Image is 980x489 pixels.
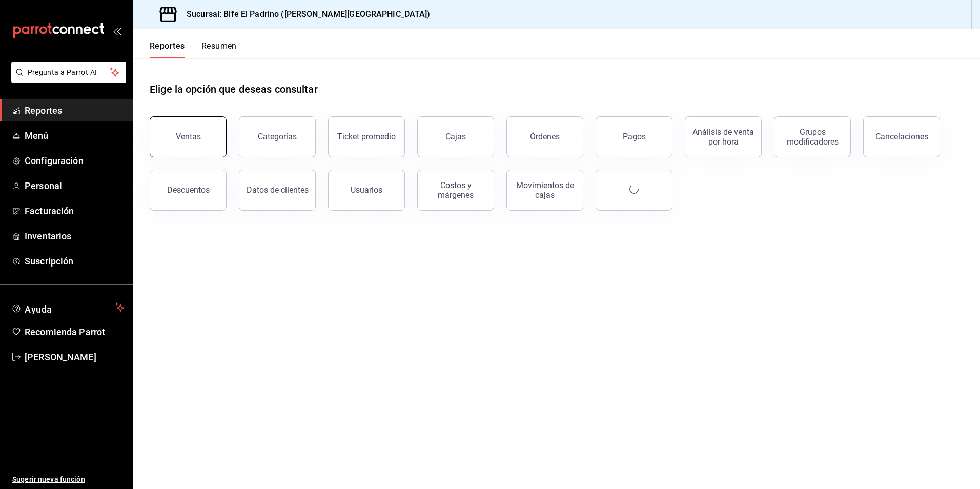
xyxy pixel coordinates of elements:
[25,204,125,218] span: Facturación
[25,325,125,339] span: Recomienda Parrot
[25,254,125,268] span: Suscripción
[167,185,210,195] div: Descuentos
[596,116,672,157] button: Pagos
[513,180,577,200] div: Movimientos de cajas
[530,132,560,141] div: Órdenes
[417,170,494,211] button: Costos y márgenes
[12,474,125,485] span: Sugerir nueva función
[150,170,227,211] button: Descuentos
[25,301,111,314] span: Ayuda
[150,41,237,58] div: navigation tabs
[150,41,185,58] button: Reportes
[176,132,201,141] div: Ventas
[113,27,121,35] button: open_drawer_menu
[781,127,844,147] div: Grupos modificadores
[239,170,316,211] button: Datos de clientes
[328,170,405,211] button: Usuarios
[691,127,755,147] div: Análisis de venta por hora
[25,179,125,193] span: Personal
[623,132,646,141] div: Pagos
[445,132,466,141] div: Cajas
[875,132,928,141] div: Cancelaciones
[424,180,487,200] div: Costos y márgenes
[328,116,405,157] button: Ticket promedio
[239,116,316,157] button: Categorías
[28,67,110,78] span: Pregunta a Parrot AI
[247,185,309,195] div: Datos de clientes
[25,154,125,168] span: Configuración
[178,8,431,21] h3: Sucursal: Bife El Padrino ([PERSON_NAME][GEOGRAPHIC_DATA])
[774,116,851,157] button: Grupos modificadores
[25,104,125,117] span: Reportes
[11,62,126,83] button: Pregunta a Parrot AI
[258,132,297,141] div: Categorías
[417,116,494,157] button: Cajas
[25,229,125,243] span: Inventarios
[506,116,583,157] button: Órdenes
[150,116,227,157] button: Ventas
[506,170,583,211] button: Movimientos de cajas
[7,74,126,85] a: Pregunta a Parrot AI
[337,132,396,141] div: Ticket promedio
[201,41,237,58] button: Resumen
[863,116,940,157] button: Cancelaciones
[25,129,125,142] span: Menú
[685,116,762,157] button: Análisis de venta por hora
[150,81,318,97] h1: Elige la opción que deseas consultar
[351,185,382,195] div: Usuarios
[25,350,125,364] span: [PERSON_NAME]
